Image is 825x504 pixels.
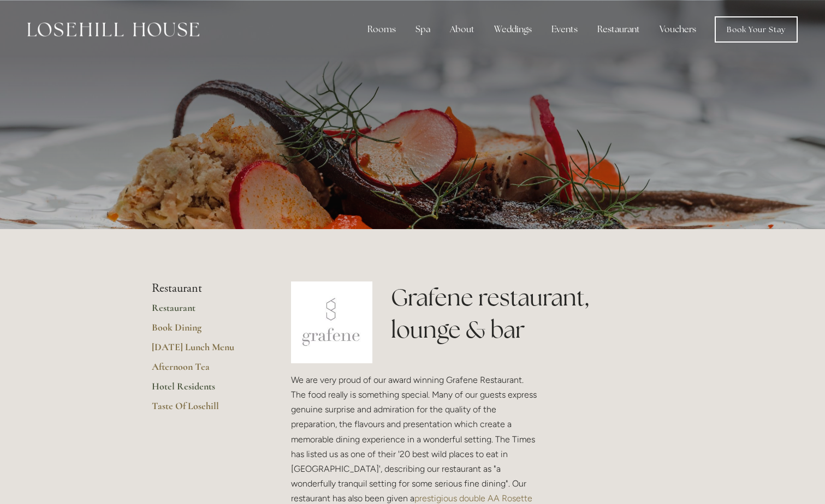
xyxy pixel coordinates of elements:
img: grafene.jpg [291,281,373,363]
a: Hotel Residents [152,380,256,400]
div: Spa [407,19,439,40]
a: [DATE] Lunch Menu [152,341,256,361]
a: Vouchers [651,19,705,40]
a: Afternoon Tea [152,361,256,380]
a: Book Dining [152,321,256,341]
div: About [441,19,483,40]
div: Events [543,19,586,40]
a: Book Your Stay [715,16,798,43]
div: Weddings [485,19,541,40]
img: Losehill House [27,22,199,37]
li: Restaurant [152,281,256,296]
div: Restaurant [589,19,649,40]
a: Taste Of Losehill [152,400,256,419]
h1: Grafene restaurant, lounge & bar [391,281,673,346]
div: Rooms [359,19,405,40]
a: Restaurant [152,302,256,321]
